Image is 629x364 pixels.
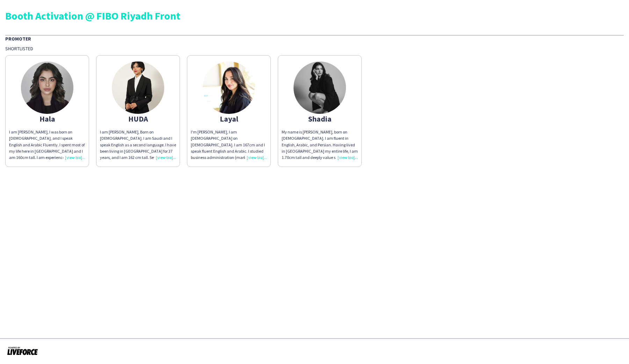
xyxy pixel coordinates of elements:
[100,116,176,122] div: HUDA
[9,116,85,122] div: Hala
[282,116,358,122] div: Shadia
[191,129,267,161] div: I'm [PERSON_NAME], I am [DEMOGRAPHIC_DATA] on [DEMOGRAPHIC_DATA]. I am 167cm and I speak fluent E...
[203,61,255,114] img: thumb-87409d05-46af-40af-9899-955743dc9a37.jpg
[191,116,267,122] div: Layal
[9,129,85,161] div: I am [PERSON_NAME], I was born on [DEMOGRAPHIC_DATA], and I speak English and Arabic Fluently. I ...
[282,129,358,161] div: My name is [PERSON_NAME], born on [DEMOGRAPHIC_DATA]. I am fluent in English, Arabic, and Persian...
[5,35,624,42] div: Promoter
[294,61,346,114] img: thumb-5bcac27e-0fb2-4415-ad1a-e992de34ad34.jpg
[112,61,164,114] img: thumb-3dcd3031-0124-4e99-9efa-e779d385c72d.jpg
[21,61,73,114] img: thumb-688f61204bd1d.jpeg
[100,129,176,161] div: I am [PERSON_NAME], Born on [DEMOGRAPHIC_DATA]. I am Saudi and I speak English as a second langua...
[7,346,38,356] img: Powered by Liveforce
[5,10,624,21] div: Booth Activation @ FIBO Riyadh Front
[5,45,624,52] div: Shortlisted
